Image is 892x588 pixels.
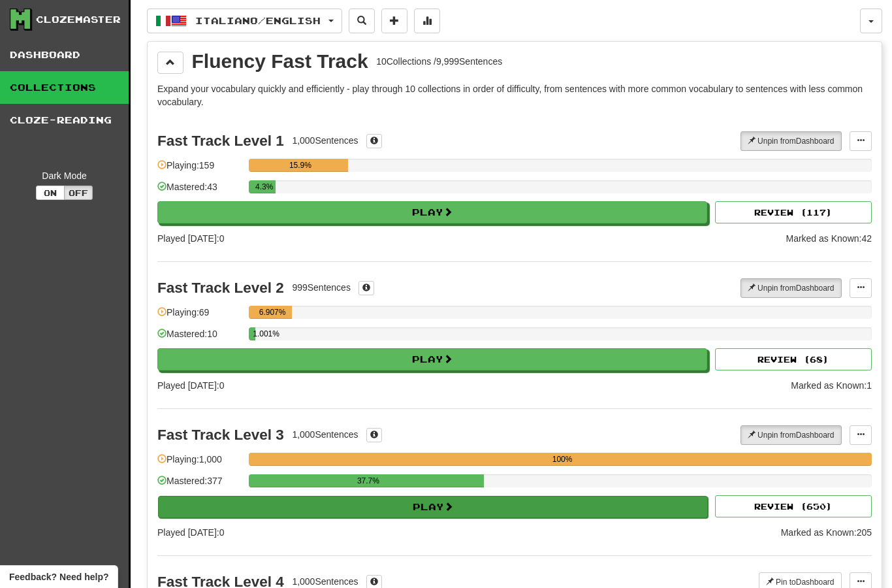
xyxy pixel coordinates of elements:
div: Mastered: 10 [157,327,242,349]
span: Italiano / English [195,15,321,26]
button: Off [64,186,93,200]
button: Italiano/English [147,8,342,33]
button: Unpin fromDashboard [741,425,842,445]
p: Expand your vocabulary quickly and efficiently - play through 10 collections in order of difficul... [157,82,872,108]
div: Dark Mode [10,169,119,182]
div: Fast Track Level 3 [157,427,284,443]
div: 6.907% [253,306,292,319]
button: Unpin fromDashboard [741,278,842,298]
div: Playing: 69 [157,306,242,327]
div: Marked as Known: 205 [781,526,872,539]
div: 100% [253,453,872,466]
div: 1,000 Sentences [292,134,358,147]
div: 15.9% [253,159,347,172]
div: 37.7% [253,474,483,487]
div: Fluency Fast Track [192,52,368,71]
span: Played [DATE]: 0 [157,380,224,391]
div: Marked as Known: 1 [791,379,872,392]
button: Add sentence to collection [381,8,407,33]
div: 1,000 Sentences [292,575,358,588]
div: 4.3% [253,180,276,193]
button: Review (117) [715,201,872,223]
button: Play [158,496,708,518]
div: Fast Track Level 2 [157,280,284,296]
button: Review (68) [715,348,872,370]
button: Unpin fromDashboard [741,131,842,151]
div: 10 Collections / 9,999 Sentences [376,55,502,68]
div: Fast Track Level 1 [157,133,284,149]
div: Marked as Known: 42 [786,232,872,245]
div: Mastered: 43 [157,180,242,202]
button: Review (650) [715,495,872,517]
div: Playing: 159 [157,159,242,180]
span: Played [DATE]: 0 [157,527,224,538]
div: 1,000 Sentences [292,428,358,441]
span: Open feedback widget [9,570,108,583]
button: Play [157,348,707,370]
div: 999 Sentences [292,281,351,294]
div: Clozemaster [36,13,121,26]
button: Search sentences [349,8,375,33]
button: More stats [414,8,440,33]
div: Playing: 1,000 [157,453,242,474]
button: Play [157,201,707,223]
div: 1.001% [253,327,255,340]
button: On [36,186,65,200]
div: Mastered: 377 [157,474,242,496]
span: Played [DATE]: 0 [157,233,224,244]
